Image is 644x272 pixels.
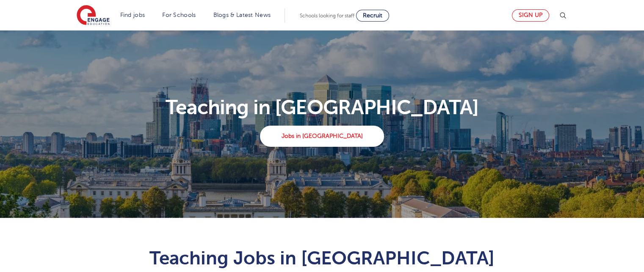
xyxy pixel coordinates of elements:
[72,97,572,118] p: Teaching in [GEOGRAPHIC_DATA]
[512,9,549,22] a: Sign up
[260,126,384,147] a: Jobs in [GEOGRAPHIC_DATA]
[120,12,145,18] a: Find jobs
[363,12,382,19] span: Recruit
[213,12,271,18] a: Blogs & Latest News
[149,247,495,269] span: Teaching Jobs in [GEOGRAPHIC_DATA]
[356,10,389,22] a: Recruit
[162,12,196,18] a: For Schools
[300,13,354,19] span: Schools looking for staff
[77,5,110,26] img: Engage Education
